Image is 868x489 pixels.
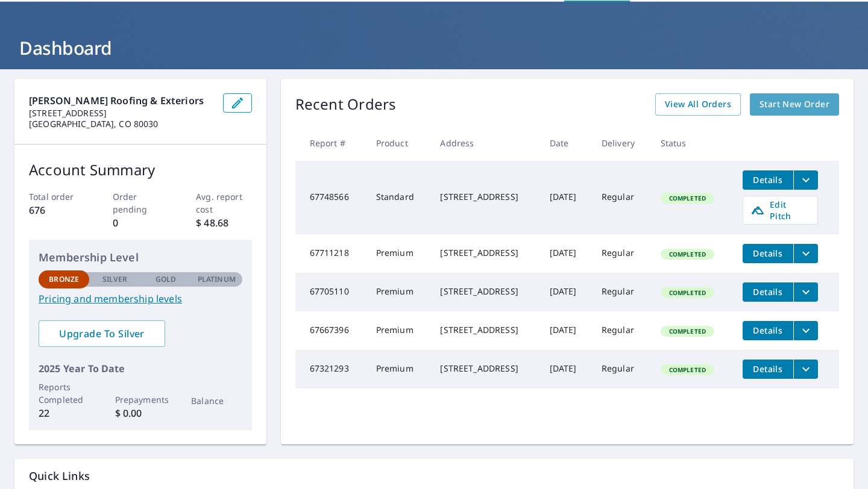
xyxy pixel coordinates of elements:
[295,311,366,350] td: 67667396
[14,36,854,60] h1: Dashboard
[440,247,530,259] div: [STREET_ADDRESS]
[115,393,166,406] p: Prepayments
[665,97,731,112] span: View All Orders
[662,288,713,297] span: Completed
[29,203,84,217] p: 676
[29,469,839,484] p: Quick Links
[295,273,366,311] td: 67705110
[540,234,592,273] td: [DATE]
[295,93,397,116] p: Recent Orders
[592,125,651,161] th: Delivery
[430,125,539,161] th: Address
[750,248,786,259] span: Details
[655,93,741,116] a: View All Orders
[39,249,242,266] p: Membership Level
[793,170,818,190] button: filesDropdownBtn-67748566
[39,320,165,347] a: Upgrade To Silver
[48,327,156,340] span: Upgrade To Silver
[366,161,431,234] td: Standard
[743,321,793,340] button: detailsBtn-67667396
[793,282,818,302] button: filesDropdownBtn-67705110
[198,274,236,285] p: Platinum
[743,196,818,225] a: Edit Pitch
[295,161,366,234] td: 67748566
[49,274,79,285] p: Bronze
[156,274,176,285] p: Gold
[743,282,793,302] button: detailsBtn-67705110
[440,324,530,336] div: [STREET_ADDRESS]
[39,291,242,306] a: Pricing and membership levels
[196,190,251,216] p: Avg. report cost
[662,194,713,202] span: Completed
[440,285,530,297] div: [STREET_ADDRESS]
[366,350,431,388] td: Premium
[29,93,213,108] p: [PERSON_NAME] Roofing & Exteriors
[540,350,592,388] td: [DATE]
[29,159,252,181] p: Account Summary
[750,199,810,222] span: Edit Pitch
[651,125,733,161] th: Status
[39,361,242,376] p: 2025 Year To Date
[440,191,530,203] div: [STREET_ADDRESS]
[540,273,592,311] td: [DATE]
[29,190,84,203] p: Total order
[743,244,793,263] button: detailsBtn-67711218
[540,125,592,161] th: Date
[366,234,431,273] td: Premium
[191,394,242,407] p: Balance
[793,244,818,263] button: filesDropdownBtn-67711218
[750,174,786,185] span: Details
[115,406,166,420] p: $ 0.00
[295,125,366,161] th: Report #
[113,190,168,216] p: Order pending
[29,119,213,129] p: [GEOGRAPHIC_DATA], CO 80030
[540,161,592,234] td: [DATE]
[196,216,251,230] p: $ 48.68
[750,93,839,116] a: Start New Order
[295,350,366,388] td: 67321293
[366,311,431,350] td: Premium
[39,406,89,420] p: 22
[592,234,651,273] td: Regular
[592,311,651,350] td: Regular
[750,325,786,336] span: Details
[102,274,128,285] p: Silver
[793,321,818,340] button: filesDropdownBtn-67667396
[662,366,713,374] span: Completed
[759,97,829,112] span: Start New Order
[295,234,366,273] td: 67711218
[743,170,793,190] button: detailsBtn-67748566
[39,381,89,406] p: Reports Completed
[366,273,431,311] td: Premium
[750,286,786,297] span: Details
[29,108,213,119] p: [STREET_ADDRESS]
[662,250,713,258] span: Completed
[592,161,651,234] td: Regular
[750,363,786,375] span: Details
[440,363,530,375] div: [STREET_ADDRESS]
[592,273,651,311] td: Regular
[540,311,592,350] td: [DATE]
[793,360,818,379] button: filesDropdownBtn-67321293
[113,216,168,230] p: 0
[366,125,431,161] th: Product
[743,360,793,379] button: detailsBtn-67321293
[662,327,713,335] span: Completed
[592,350,651,388] td: Regular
